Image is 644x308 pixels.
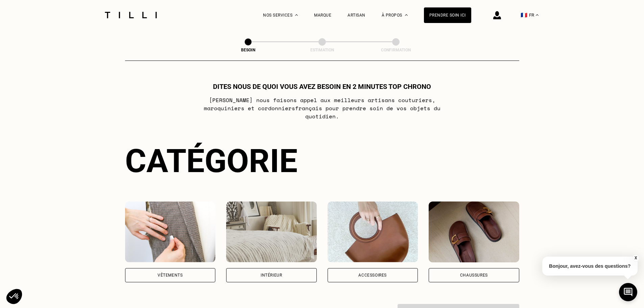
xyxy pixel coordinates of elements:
[188,96,456,120] p: [PERSON_NAME] nous faisons appel aux meilleurs artisans couturiers , maroquiniers et cordonniers ...
[542,257,638,276] p: Bonjour, avez-vous des questions?
[460,273,488,277] div: Chaussures
[214,48,282,52] div: Besoin
[362,48,430,52] div: Confirmation
[295,14,298,16] img: Menu déroulant
[536,14,539,16] img: menu déroulant
[102,12,159,18] img: Logo du service de couturière Tilli
[348,13,365,18] a: Artisan
[213,82,431,91] h1: Dites nous de quoi vous avez besoin en 2 minutes top chrono
[328,202,418,262] img: Accessoires
[261,273,282,277] div: Intérieur
[314,13,331,18] a: Marque
[125,202,216,262] img: Vêtements
[429,202,519,262] img: Chaussures
[405,14,408,16] img: Menu déroulant à propos
[632,254,639,262] button: X
[358,273,387,277] div: Accessoires
[288,48,356,52] div: Estimation
[493,11,501,19] img: icône connexion
[158,273,183,277] div: Vêtements
[125,142,519,180] div: Catégorie
[226,202,317,262] img: Intérieur
[521,12,527,18] span: 🇫🇷
[424,7,471,23] a: Prendre soin ici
